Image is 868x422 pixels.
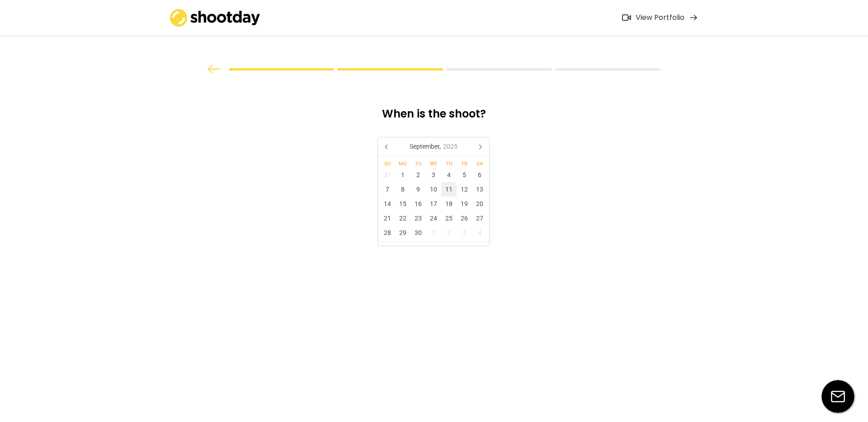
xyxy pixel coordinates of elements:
div: 16 [410,197,426,211]
div: We [426,161,441,166]
div: 31 [380,168,395,182]
div: 15 [395,197,410,211]
div: Tu [410,161,426,166]
div: 1 [395,168,410,182]
div: 21 [380,211,395,225]
img: Icon%20feather-video%402x.png [622,14,631,21]
div: 13 [472,182,487,197]
img: arrow%20back.svg [208,65,221,74]
div: 19 [457,197,472,211]
div: 18 [441,197,457,211]
div: 8 [395,182,410,197]
i: 2025 [443,143,458,150]
div: 30 [410,225,426,240]
div: 10 [426,182,441,197]
div: 3 [457,225,472,240]
div: Su [380,161,395,166]
div: 6 [472,168,487,182]
div: 24 [426,211,441,225]
div: 28 [380,225,395,240]
div: 14 [380,197,395,211]
div: 5 [457,168,472,182]
div: Mo [395,161,410,166]
div: 27 [472,211,487,225]
div: 7 [380,182,395,197]
div: September, [406,139,461,154]
div: View Portfolio [636,13,684,23]
div: 20 [472,197,487,211]
div: Sa [472,161,487,166]
img: shootday_logo.png [170,9,260,27]
img: email-icon%20%281%29.svg [821,380,854,413]
div: 4 [472,225,487,240]
div: 22 [395,211,410,225]
div: 3 [426,168,441,182]
div: 23 [410,211,426,225]
div: 1 [426,225,441,240]
div: 11 [441,182,457,197]
div: 26 [457,211,472,225]
div: 2 [410,168,426,182]
div: When is the shoot? [311,107,557,128]
div: 25 [441,211,457,225]
div: 29 [395,225,410,240]
div: 17 [426,197,441,211]
div: 12 [457,182,472,197]
div: 9 [410,182,426,197]
div: 2 [441,225,457,240]
div: Th [441,161,457,166]
div: Fr [457,161,472,166]
div: 4 [441,168,457,182]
